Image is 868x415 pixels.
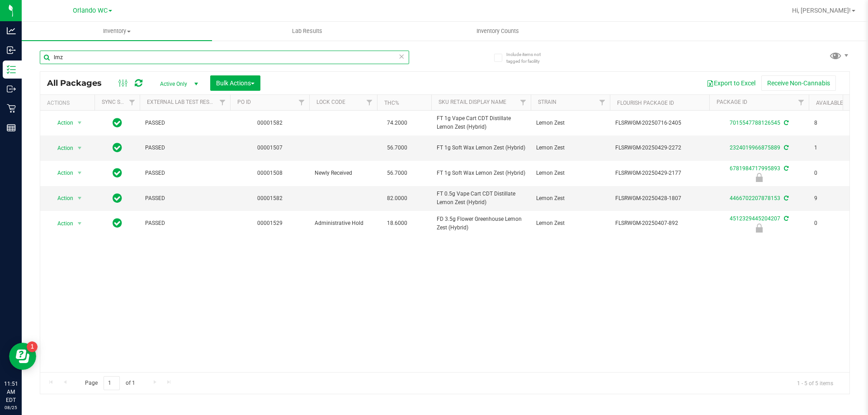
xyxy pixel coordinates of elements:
span: Page of 1 [77,376,142,390]
a: Inventory Counts [402,22,593,41]
a: PO ID [237,99,251,105]
span: 56.7000 [382,167,412,180]
span: 0 [814,219,849,228]
button: Bulk Actions [210,75,260,91]
span: FLSRWGM-20250429-2177 [615,169,704,177]
a: Sync Status [102,99,137,105]
span: 0 [814,169,849,177]
span: Sync from Compliance System [783,145,788,151]
span: PASSED [145,219,225,228]
span: select [74,142,85,154]
span: 82.0000 [382,192,412,205]
span: 74.2000 [382,117,412,130]
span: 18.6000 [382,217,412,230]
a: 7015547788126545 [730,120,780,126]
a: Inventory [22,22,212,41]
span: Sync from Compliance System [783,120,788,126]
span: Administrative Hold [315,219,372,228]
inline-svg: Analytics [7,26,16,35]
a: Filter [362,95,377,110]
span: FT 1g Vape Cart CDT Distillate Lemon Zest (Hybrid) [437,114,525,131]
a: Filter [215,95,230,110]
span: Orlando WC [73,7,108,14]
a: Lab Results [212,22,402,41]
span: In Sync [113,217,122,229]
span: PASSED [145,169,225,177]
a: Flourish Package ID [617,100,674,106]
a: 00001582 [257,120,283,126]
span: Bulk Actions [216,79,255,87]
span: Clear [398,51,405,62]
a: 00001582 [257,195,283,201]
span: Action [49,167,74,179]
div: Newly Received [708,173,810,182]
span: FT 1g Soft Wax Lemon Zest (Hybrid) [437,169,525,177]
span: Lemon Zest [536,194,604,203]
span: 56.7000 [382,141,412,154]
iframe: Resource center [9,343,36,370]
span: All Packages [47,78,111,88]
span: Lab Results [280,27,335,35]
button: Receive Non-Cannabis [761,75,836,91]
a: External Lab Test Result [147,99,218,105]
inline-svg: Retail [7,104,16,113]
span: PASSED [145,144,225,152]
span: select [74,217,85,230]
a: Filter [595,95,610,110]
span: FLSRWGM-20250428-1807 [615,194,704,203]
span: Action [49,217,74,230]
span: Newly Received [315,169,372,177]
a: 6781984717995893 [730,165,780,172]
span: Lemon Zest [536,219,604,228]
p: 08/25 [4,404,18,411]
span: Sync from Compliance System [783,165,788,172]
span: Action [49,117,74,129]
span: 1 - 5 of 5 items [790,376,840,390]
span: Lemon Zest [536,144,604,152]
input: 1 [104,376,120,390]
span: FLSRWGM-20250429-2272 [615,144,704,152]
a: 00001507 [257,145,283,151]
span: In Sync [113,117,122,129]
span: 9 [814,194,849,203]
span: 8 [814,119,849,127]
inline-svg: Inventory [7,65,16,74]
span: Include items not tagged for facility [506,51,552,65]
span: 1 [814,144,849,152]
div: Administrative Hold [708,224,810,233]
span: Lemon Zest [536,169,604,177]
a: Filter [125,95,140,110]
div: Actions [47,100,91,106]
input: Search Package ID, Item Name, SKU, Lot or Part Number... [40,51,409,64]
inline-svg: Inbound [7,46,16,55]
span: FD 3.5g Flower Greenhouse Lemon Zest (Hybrid) [437,215,525,232]
a: Filter [516,95,531,110]
span: select [74,167,85,179]
span: FLSRWGM-20250407-892 [615,219,704,228]
span: PASSED [145,119,225,127]
span: Lemon Zest [536,119,604,127]
span: Inventory Counts [464,27,531,35]
a: 00001529 [257,220,283,226]
span: select [74,192,85,205]
a: 00001508 [257,170,283,176]
a: Lock Code [316,99,345,105]
a: 4466702207878153 [730,195,780,201]
span: FT 1g Soft Wax Lemon Zest (Hybrid) [437,144,525,152]
p: 11:51 AM EDT [4,380,18,404]
button: Export to Excel [701,75,761,91]
inline-svg: Reports [7,123,16,132]
span: Sync from Compliance System [783,195,788,201]
iframe: Resource center unread badge [27,341,38,352]
span: Inventory [22,27,212,35]
a: 2324019966875889 [730,145,780,151]
span: Sync from Compliance System [783,215,788,222]
a: THC% [384,100,399,106]
a: Package ID [717,99,747,105]
inline-svg: Outbound [7,84,16,93]
span: Hi, [PERSON_NAME]! [792,7,851,14]
span: FLSRWGM-20250716-2405 [615,119,704,127]
span: In Sync [113,192,122,205]
a: Filter [294,95,309,110]
a: Available [816,100,843,106]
